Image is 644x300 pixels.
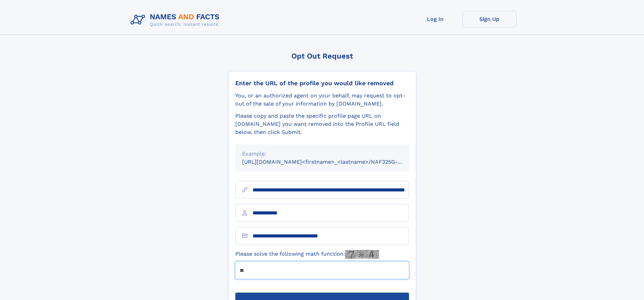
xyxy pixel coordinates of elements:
[235,112,409,136] div: Please copy and paste the specific profile page URL on [DOMAIN_NAME] you want removed into the Pr...
[128,11,225,29] img: Logo Names and Facts
[242,150,402,158] div: Example:
[242,159,422,165] small: [URL][DOMAIN_NAME]<firstname>_<lastname>/NAF325G-xxxxxxxx
[408,11,462,27] a: Log In
[462,11,517,27] a: Sign Up
[235,79,409,87] div: Enter the URL of the profile you would like removed
[235,92,409,108] div: You, or an authorized agent on your behalf, may request to opt-out of the sale of your informatio...
[235,250,379,259] label: Please solve the following math function:
[228,52,416,60] div: Opt Out Request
